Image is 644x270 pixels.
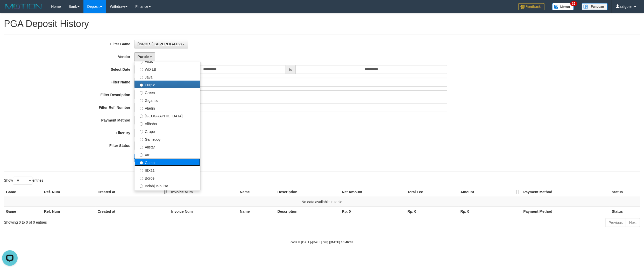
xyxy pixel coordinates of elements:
th: Name [238,207,275,216]
label: Indahjualpulsa [135,182,200,189]
th: Invoice Num [169,187,238,197]
div: Showing 0 to 0 of 0 entries [4,218,264,225]
th: Rp. 0 [458,207,521,216]
input: Java [140,76,143,79]
input: Borde [140,177,143,180]
th: Game [4,207,42,216]
label: Grape [135,127,200,135]
th: Description [275,187,340,197]
td: No data available in table [4,197,640,207]
th: Rp. 0 [405,207,458,216]
input: Gameboy [140,138,143,141]
a: Previous [605,218,626,227]
th: Invoice Num [169,207,238,216]
th: Created at [96,207,169,216]
th: Status [610,187,640,197]
button: [ISPORT] SUPERLIGA168 [134,40,188,48]
input: [GEOGRAPHIC_DATA] [140,115,143,118]
input: Grape [140,130,143,133]
label: Purple [135,81,200,88]
label: Gigantic [135,96,200,104]
label: Green [135,88,200,96]
label: Alibaba [135,119,200,127]
label: Java [135,73,200,81]
th: Total Fee [405,187,458,197]
span: [ISPORT] SUPERLIGA168 [138,42,182,46]
input: Xtr [140,153,143,157]
th: Net Amount [340,187,405,197]
input: Purple [140,83,143,87]
button: Open LiveChat chat widget [2,2,18,18]
img: Feedback.jpg [519,3,544,10]
th: Description [275,207,340,216]
input: Gigantic [140,99,143,102]
label: Lemavo [135,189,200,197]
th: Ref. Num [42,207,96,216]
span: to [286,65,296,74]
img: panduan.png [582,3,608,10]
select: Showentries [13,177,32,184]
label: Aladin [135,104,200,112]
th: Status [610,207,640,216]
th: Payment Method [521,207,610,216]
input: IBX11 [140,169,143,172]
input: Alibaba [140,122,143,126]
label: Show entries [4,177,43,184]
label: Borde [135,174,200,182]
th: Created at: activate to sort column ascending [96,187,169,197]
th: Amount: activate to sort column ascending [458,187,521,197]
strong: [DATE] 16:46:03 [330,240,353,244]
th: Name [238,187,275,197]
img: MOTION_logo.png [4,3,43,10]
input: Indahjualpulsa [140,184,143,188]
label: Xtr [135,151,200,158]
th: Game [4,187,42,197]
label: Allstar [135,143,200,151]
a: Next [626,218,640,227]
h1: PGA Deposit History [4,19,640,29]
span: 32 [570,1,577,6]
label: Gameboy [135,135,200,143]
input: Green [140,91,143,95]
th: Payment Method [521,187,610,197]
input: Aladin [140,107,143,110]
small: code © [DATE]-[DATE] dwg | [291,240,353,244]
input: Allstar [140,146,143,149]
label: IBX11 [135,166,200,174]
input: Gama [140,161,143,165]
input: WD LB [140,68,143,71]
span: Purple [138,55,149,59]
input: Atlas [140,60,143,63]
button: Purple [134,52,155,61]
img: Button%20Memo.svg [552,3,574,10]
th: Rp. 0 [340,207,405,216]
th: Ref. Num [42,187,96,197]
label: WD LB [135,65,200,73]
label: Gama [135,158,200,166]
label: [GEOGRAPHIC_DATA] [135,112,200,119]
